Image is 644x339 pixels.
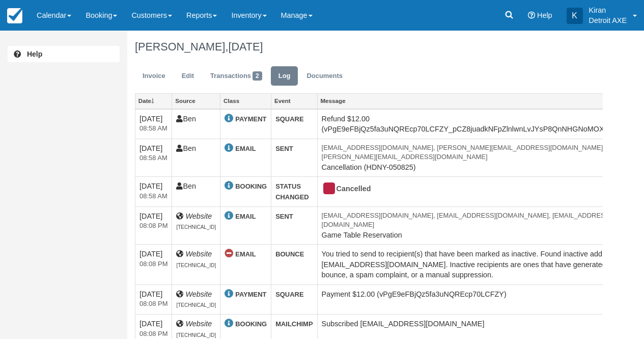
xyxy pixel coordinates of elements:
strong: BOUNCE [275,250,304,258]
strong: SQUARE [275,115,303,123]
a: Event [271,94,317,108]
td: Ben [172,177,220,206]
i: Website [185,212,212,220]
a: Class [220,94,271,108]
div: Cancelled [322,181,633,197]
em: 2025-08-19 08:58:41-0400 [139,153,167,163]
em: [EMAIL_ADDRESS][DOMAIN_NAME], [PERSON_NAME][EMAIL_ADDRESS][DOMAIN_NAME], [PERSON_NAME][EMAIL_ADDR... [322,143,642,162]
i: Website [185,320,212,328]
span: [TECHNICAL_ID] [176,332,216,338]
td: [DATE] [135,206,172,245]
a: Source [172,94,220,108]
em: 2025-08-05 20:08:46-0400 [139,329,167,339]
span: [TECHNICAL_ID] [176,263,216,268]
p: Detroit AXE [589,15,627,25]
em: 2025-08-05 20:08:47-0400 [139,299,167,309]
strong: PAYMENT [235,291,266,298]
td: Ben [172,139,220,177]
img: checkfront-main-nav-mini-logo.png [7,8,22,23]
span: 2 [253,71,262,81]
strong: EMAIL [235,145,256,152]
span: [TECHNICAL_ID] [176,302,216,308]
span: Help [537,11,552,19]
strong: MAILCHIMP [275,320,313,328]
td: [DATE] [135,177,172,206]
td: [DATE] [135,284,172,314]
a: Documents [299,66,350,86]
span: [TECHNICAL_ID] [176,224,216,230]
strong: PAYMENT [235,115,266,123]
em: 2025-08-05 20:08:47-0400 [139,221,167,231]
td: [DATE] [135,139,172,177]
strong: BOOKING [235,182,267,190]
strong: SENT [275,213,293,220]
em: [EMAIL_ADDRESS][DOMAIN_NAME], [EMAIL_ADDRESS][DOMAIN_NAME], [EMAIL_ADDRESS][DOMAIN_NAME] [322,211,642,230]
i: Website [185,250,212,258]
a: Help [8,46,120,62]
td: [DATE] [135,245,172,285]
span: [DATE] [228,40,263,53]
a: Date [135,94,172,108]
a: Invoice [135,66,173,86]
div: K [567,8,583,24]
strong: EMAIL [235,250,256,258]
strong: EMAIL [235,213,256,220]
i: Help [528,12,535,19]
a: Log [271,66,298,86]
a: Edit [174,66,202,86]
em: 2025-08-19 08:58:41-0400 [139,124,167,134]
em: 2025-08-19 08:58:40-0400 [139,192,167,201]
b: Help [27,50,42,58]
em: 2025-08-05 20:08:47-0400 [139,259,167,269]
strong: SENT [275,145,293,152]
td: [DATE] [135,109,172,139]
td: Ben [172,109,220,139]
i: Website [185,290,212,298]
strong: SQUARE [275,291,303,298]
a: Transactions2 [203,66,270,86]
h1: [PERSON_NAME], [135,41,603,53]
strong: STATUS CHANGED [275,182,309,201]
strong: BOOKING [235,320,267,328]
p: Kiran [589,5,627,15]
